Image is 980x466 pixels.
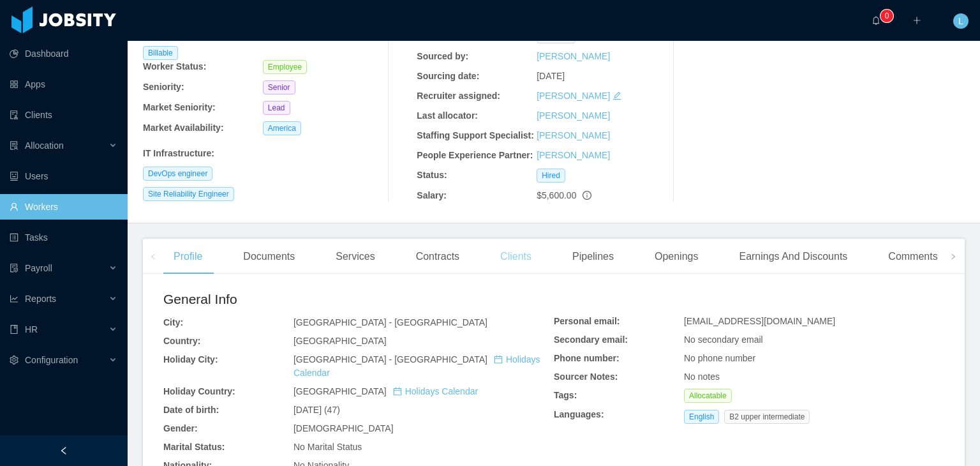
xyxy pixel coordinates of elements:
span: Configuration [25,355,78,365]
b: Salary: [417,190,447,200]
span: info-circle [583,191,591,200]
span: [DATE] (47) [293,405,340,415]
a: icon: userWorkers [10,194,117,220]
i: icon: calendar [393,387,402,396]
span: Billable [143,46,178,60]
span: Site Reliability Engineer [143,187,234,201]
div: Openings [644,239,709,274]
span: B2 upper intermediate [724,410,810,424]
div: Earnings And Discounts [729,239,857,274]
span: [EMAIL_ADDRESS][DOMAIN_NAME] [684,316,835,326]
b: Personal email: [554,316,620,326]
i: icon: left [150,253,156,260]
span: Allocatable [684,389,732,403]
span: Allocation [25,140,64,151]
a: [PERSON_NAME] [537,150,610,160]
i: icon: solution [10,141,19,150]
div: Clients [490,239,542,274]
b: Country: [163,336,200,346]
b: Gender: [163,423,198,433]
a: icon: auditClients [10,102,117,128]
h2: General Info [163,289,554,310]
b: Sourcer Notes: [554,372,618,382]
i: icon: book [10,325,19,334]
span: [GEOGRAPHIC_DATA] - [GEOGRAPHIC_DATA] [293,354,540,378]
a: icon: pie-chartDashboard [10,41,117,66]
i: icon: bell [872,16,880,25]
b: City: [163,317,183,327]
a: [PERSON_NAME] [537,110,610,121]
div: Documents [233,239,305,274]
span: Hired [537,169,565,183]
a: icon: appstoreApps [10,71,117,97]
span: [GEOGRAPHIC_DATA] [293,336,387,346]
i: icon: plus [912,16,921,25]
b: Market Seniority: [143,102,216,112]
i: icon: calendar [494,355,503,364]
b: Status: [417,170,447,180]
b: Date of birth: [163,405,219,415]
b: Holiday Country: [163,386,235,396]
span: Lead [263,101,290,115]
b: Secondary email: [554,334,628,345]
b: Holiday City: [163,354,218,365]
b: Sourcing date: [417,71,479,81]
a: [PERSON_NAME] [537,130,610,140]
span: [DATE] [537,71,565,81]
span: No notes [684,372,720,382]
b: Tags: [554,390,577,400]
span: [DEMOGRAPHIC_DATA] [293,423,394,433]
a: icon: robotUsers [10,163,117,189]
span: Reports [25,294,56,304]
i: icon: setting [10,356,19,365]
span: HR [25,324,38,334]
span: No Marital Status [293,442,362,452]
b: Sourced by: [417,51,468,61]
i: icon: file-protect [10,264,19,273]
b: Seniority: [143,82,184,92]
b: Worker Status: [143,61,206,71]
a: [PERSON_NAME] [537,51,610,61]
b: IT Infrastructure : [143,148,214,158]
span: No phone number [684,353,755,363]
span: English [684,410,719,424]
div: Profile [163,239,212,274]
a: icon: calendarHolidays Calendar [393,386,478,396]
b: Languages: [554,409,604,419]
b: Last allocator: [417,110,478,121]
span: No secondary email [684,334,763,345]
div: Contracts [406,239,470,274]
span: Payroll [25,263,52,273]
span: DevOps engineer [143,167,212,181]
div: Services [325,239,385,274]
i: icon: edit [612,91,621,100]
i: icon: line-chart [10,294,19,303]
b: Marital Status: [163,442,225,452]
i: icon: right [950,253,956,260]
span: Senior [263,80,295,94]
span: [GEOGRAPHIC_DATA] - [GEOGRAPHIC_DATA] [293,317,487,327]
span: America [263,121,301,135]
span: [GEOGRAPHIC_DATA] [293,386,478,396]
b: Recruiter assigned: [417,91,500,101]
sup: 0 [880,10,893,22]
div: Comments [878,239,947,274]
b: People Experience Partner: [417,150,533,160]
b: Market Availability: [143,123,224,133]
b: Staffing Support Specialist: [417,130,534,140]
span: L [958,13,963,29]
b: Phone number: [554,353,620,363]
a: icon: profileTasks [10,225,117,250]
a: [PERSON_NAME] [537,91,610,101]
span: Employee [263,60,307,74]
div: Pipelines [562,239,624,274]
span: $5,600.00 [537,190,576,200]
